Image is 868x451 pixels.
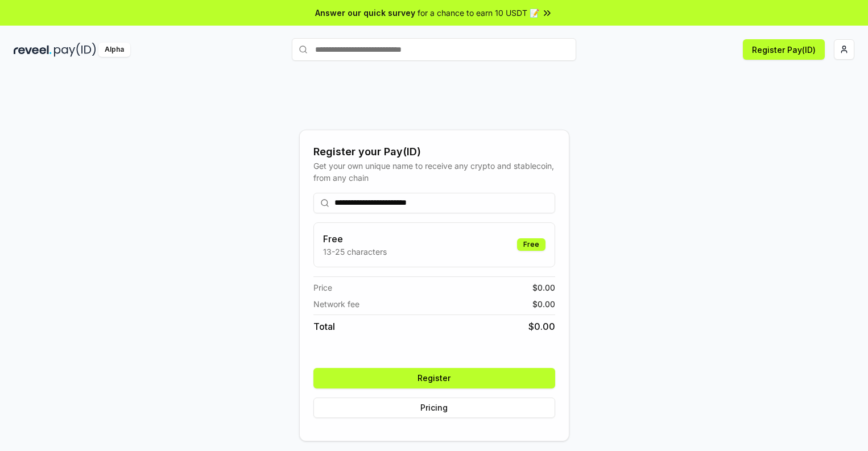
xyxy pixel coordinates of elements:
[323,246,387,258] p: 13-25 characters
[313,144,555,160] div: Register your Pay(ID)
[313,320,335,333] span: Total
[54,43,96,57] img: pay_id
[528,320,555,333] span: $ 0.00
[98,43,130,57] div: Alpha
[313,398,555,418] button: Pricing
[313,282,332,293] span: Price
[315,7,415,19] span: Answer our quick survey
[14,43,52,57] img: reveel_dark
[313,368,555,388] button: Register
[313,160,555,184] div: Get your own unique name to receive any crypto and stablecoin, from any chain
[532,282,555,293] span: $ 0.00
[418,7,539,19] span: for a chance to earn 10 USDT 📝
[323,232,387,246] h3: Free
[743,39,825,60] button: Register Pay(ID)
[313,298,359,310] span: Network fee
[532,298,555,310] span: $ 0.00
[517,238,545,251] div: Free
